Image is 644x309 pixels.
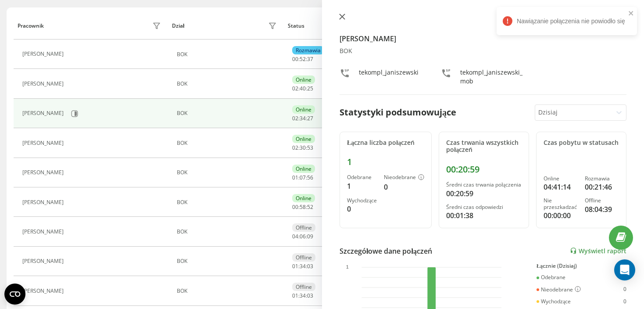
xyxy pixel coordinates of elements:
div: Online [292,165,315,173]
div: Nie przeszkadzać [544,198,578,210]
div: Odebrane [347,174,377,180]
div: [PERSON_NAME] [22,199,66,205]
div: : : [292,175,313,181]
div: : : [292,234,313,240]
span: 34 [300,262,306,270]
text: 1 [346,265,349,269]
div: Łączna liczba połączeń [347,139,424,147]
div: 0 [623,298,626,305]
span: 04 [292,233,298,240]
div: BOK [177,199,279,205]
div: Online [292,105,315,114]
div: BOK [340,47,626,55]
div: BOK [177,169,279,176]
div: 00:21:46 [585,182,619,192]
div: [PERSON_NAME] [22,51,66,57]
div: Średni czas trwania połączenia [446,182,522,188]
div: [PERSON_NAME] [22,169,66,176]
div: Nieodebrane [384,174,424,181]
span: 07 [300,174,306,181]
span: 52 [307,203,313,211]
div: 0 [384,182,424,192]
div: [PERSON_NAME] [22,258,66,264]
div: 08:04:39 [585,204,619,215]
div: Rozmawia [585,176,619,182]
div: : : [292,115,313,122]
div: Nawiązanie połączenia nie powiodło się [497,7,637,35]
div: : : [292,204,313,210]
div: : : [292,293,313,299]
div: 00:20:59 [446,188,522,199]
div: 00:20:59 [446,164,522,175]
span: 56 [307,174,313,181]
span: 37 [307,55,313,63]
div: : : [292,86,313,92]
span: 02 [292,85,298,92]
div: [PERSON_NAME] [22,288,66,294]
span: 27 [307,115,313,122]
span: 25 [307,85,313,92]
div: : : [292,56,313,62]
div: Offline [292,283,315,291]
div: Online [544,176,578,182]
span: 40 [300,85,306,92]
div: BOK [177,229,279,235]
span: 02 [292,144,298,151]
div: [PERSON_NAME] [22,229,66,235]
span: 03 [307,262,313,270]
div: tekompl_janiszewski [359,68,419,86]
h4: [PERSON_NAME] [340,33,626,44]
div: Pracownik [18,23,44,29]
span: 00 [292,203,298,211]
div: [PERSON_NAME] [22,81,66,87]
div: Wychodzące [347,198,377,204]
div: : : [292,263,313,269]
div: tekompl_janiszewski_mob [460,68,525,86]
div: Online [292,194,315,202]
div: BOK [177,110,279,116]
span: 01 [292,262,298,270]
div: Online [292,135,315,143]
div: : : [292,145,313,151]
span: 34 [300,115,306,122]
div: BOK [177,288,279,294]
div: Szczegółowe dane połączeń [340,246,432,256]
div: Nieodebrane [537,286,581,293]
div: Rozmawia [292,46,324,54]
div: Wychodzące [537,298,571,305]
div: Offline [585,198,619,204]
a: Wyświetl raport [570,247,626,255]
div: Offline [292,223,315,232]
span: 01 [292,174,298,181]
div: Łącznie (Dzisiaj) [537,263,626,269]
button: close [628,10,634,18]
div: [PERSON_NAME] [22,110,66,116]
div: Dział [172,23,184,29]
div: 1 [347,181,377,191]
div: Średni czas odpowiedzi [446,204,522,210]
div: Online [292,75,315,84]
div: Offline [292,253,315,262]
div: 1 [623,274,626,280]
div: [PERSON_NAME] [22,140,66,146]
div: 04:41:14 [544,182,578,192]
span: 34 [300,292,306,299]
div: BOK [177,140,279,146]
span: 06 [300,233,306,240]
button: Open CMP widget [4,284,25,305]
span: 53 [307,144,313,151]
div: Czas trwania wszystkich połączeń [446,139,522,154]
div: Open Intercom Messenger [614,259,635,280]
div: 1 [347,157,424,167]
div: Statystyki podsumowujące [340,106,456,119]
div: 00:01:38 [446,210,522,221]
div: BOK [177,258,279,264]
span: 30 [300,144,306,151]
span: 58 [300,203,306,211]
span: 00 [292,55,298,63]
div: 0 [623,286,626,293]
div: BOK [177,51,279,57]
span: 52 [300,55,306,63]
div: Odebrane [537,274,565,280]
div: 0 [347,204,377,214]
